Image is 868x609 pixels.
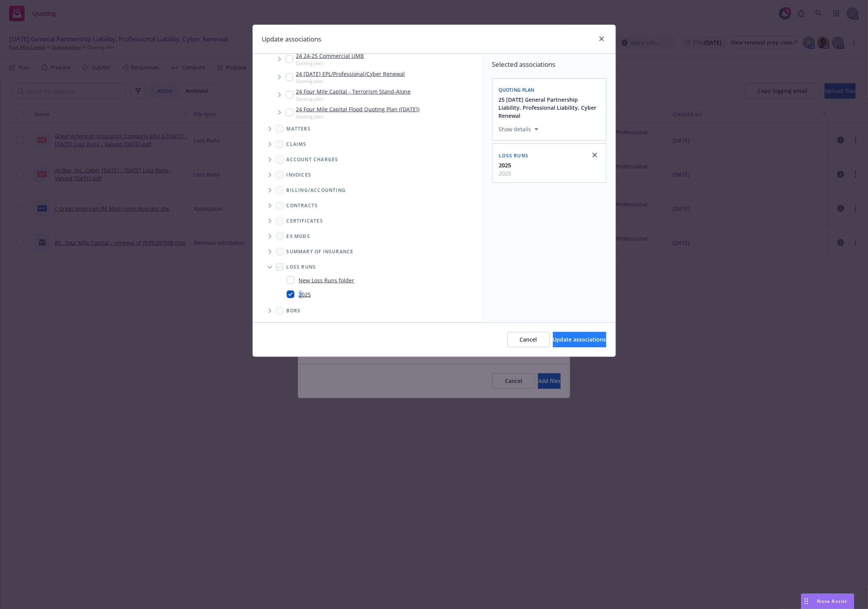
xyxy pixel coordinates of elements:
[296,105,420,113] a: 24 Four Mile Capital Flood Quoting Plan ([DATE])
[299,290,311,299] a: 2025
[296,96,411,102] span: Quoting plan
[520,336,537,343] span: Cancel
[287,219,323,223] span: Certificates
[553,332,606,347] button: Update associations
[296,78,405,84] span: Quoting plan
[499,87,535,93] span: Quoting plan
[287,188,346,193] span: Billing/Accounting
[299,276,355,284] a: New Loss Runs folder
[287,173,312,177] span: Invoices
[597,34,606,43] a: close
[817,598,848,604] span: Nova Assist
[296,52,364,60] a: 24 24-25 Commercial UMB
[801,594,854,609] button: Nova Assist
[802,594,811,609] div: Drag to move
[296,60,364,66] span: Quoting plan
[287,127,311,131] span: Matters
[499,152,529,159] span: Loss Runs
[287,157,338,162] span: Account charges
[499,169,512,177] span: 2025
[287,265,316,269] span: Loss Runs
[287,142,307,147] span: Claims
[499,162,512,169] strong: 2025
[496,125,541,134] button: Show details
[553,336,606,343] span: Update associations
[287,249,354,254] span: Summary of insurance
[296,70,405,78] a: 24 [DATE] EPL/Professional/Cyber Renewal
[499,96,601,120] button: 25 [DATE] General Partnership Liability, Professional Liability, Cyber Renewal
[507,332,550,347] button: Cancel
[296,113,420,120] span: Quoting plan
[287,309,301,313] span: BORs
[287,234,310,239] span: Ex Mods
[492,60,606,69] span: Selected associations
[287,203,318,208] span: Contracts
[262,34,322,44] h1: Update associations
[253,183,483,319] div: Folder Tree Example
[296,87,411,96] a: 24 Four Mile Capital - Terrorism Stand-Alone
[590,150,599,160] a: close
